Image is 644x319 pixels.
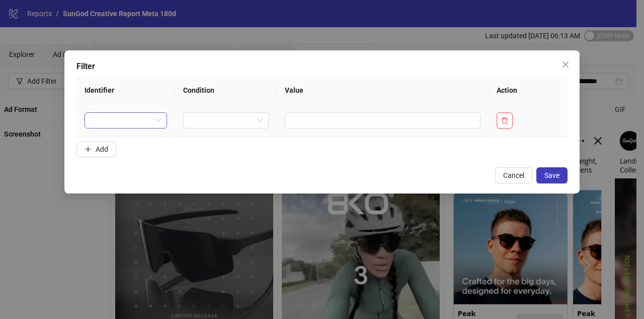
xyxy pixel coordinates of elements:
[76,77,175,104] th: Identifier
[561,60,570,69] span: close
[503,171,524,179] span: Cancel
[85,146,92,153] span: plus
[76,141,116,157] button: Add
[544,171,559,179] span: Save
[557,56,574,73] button: Close
[175,77,277,104] th: Condition
[96,145,108,153] span: Add
[277,77,489,104] th: Value
[501,117,508,124] span: delete
[489,77,568,104] th: Action
[495,167,532,183] button: Cancel
[536,167,568,183] button: Save
[76,60,568,73] div: Filter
